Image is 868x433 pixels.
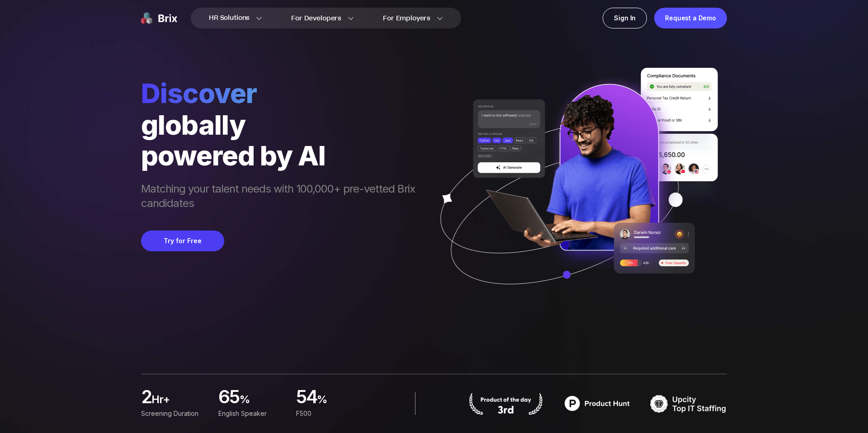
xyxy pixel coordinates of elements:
[291,14,341,23] span: For Developers
[141,182,424,212] span: Matching your talent needs with 100,000+ pre-vetted Brix candidates
[467,392,544,415] img: product hunt badge
[296,409,363,419] div: F500
[383,14,430,23] span: For Employers
[296,389,317,407] span: 54
[141,231,224,251] button: Try for Free
[218,389,240,407] span: 65
[151,392,208,410] span: hr+
[240,392,285,410] span: %
[141,109,424,140] div: globally
[141,77,424,109] span: Discover
[650,392,727,415] img: TOP IT STAFFING
[317,392,363,410] span: %
[424,68,727,311] img: ai generate
[209,11,250,25] span: HR Solutions
[559,392,636,415] img: product hunt badge
[141,389,151,407] span: 2
[218,409,285,419] div: English Speaker
[141,140,424,171] div: powered by AI
[141,409,208,419] div: Screening duration
[654,8,727,28] a: Request a Demo
[603,8,647,28] a: Sign In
